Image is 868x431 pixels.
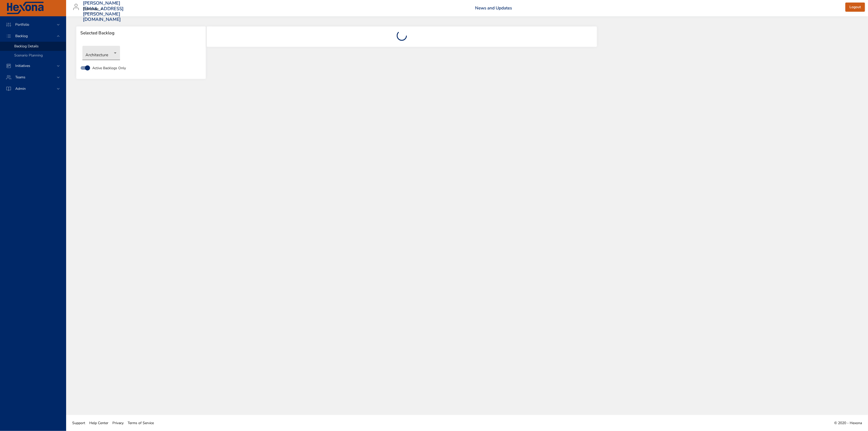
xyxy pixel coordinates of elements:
[14,53,43,58] span: Scenario Planning
[72,421,85,425] span: Support
[89,421,108,425] span: Help Center
[834,421,862,425] span: © 2020 - Hexona
[11,63,34,68] span: Initiatives
[14,44,39,49] span: Backlog Details
[11,86,30,91] span: Admin
[83,5,105,13] div: Raintree
[82,46,120,60] div: Architecture
[92,65,126,71] span: Active Backlogs Only
[80,31,202,36] span: Selected Backlog
[6,2,44,15] img: Hexona
[11,75,30,80] span: Teams
[70,417,87,429] a: Support
[11,34,32,38] span: Backlog
[849,4,861,10] span: Logout
[110,417,126,429] a: Privacy
[845,3,865,12] button: Logout
[475,5,512,11] a: News and Updates
[128,421,154,425] span: Terms of Service
[112,421,124,425] span: Privacy
[126,417,156,429] a: Terms of Service
[87,417,110,429] a: Help Center
[11,22,33,27] span: Portfolio
[83,1,124,22] h3: [PERSON_NAME][EMAIL_ADDRESS][PERSON_NAME][DOMAIN_NAME]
